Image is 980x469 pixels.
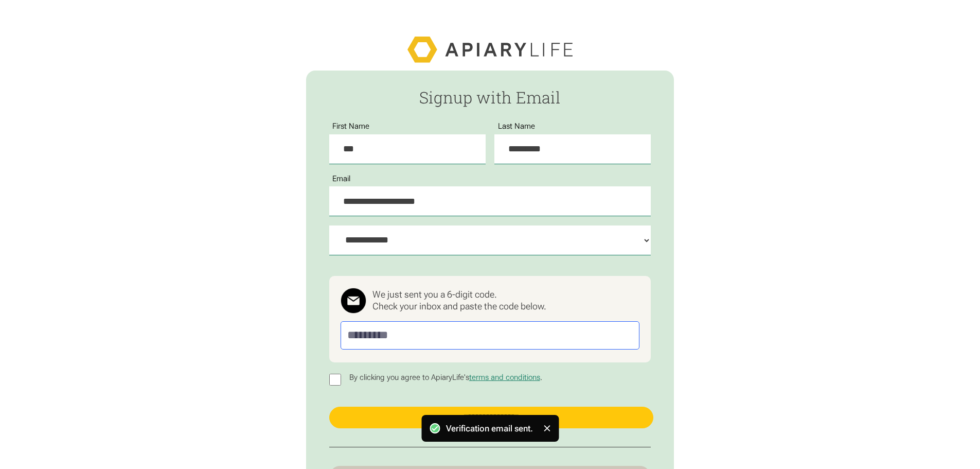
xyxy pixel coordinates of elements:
h2: Signup with Email [329,89,651,106]
label: Email [329,175,355,183]
div: Verification email sent. [446,421,533,436]
label: First Name [329,122,374,131]
p: By clicking you agree to ApiaryLife's . [346,373,546,382]
label: Last Name [494,122,539,131]
a: terms and conditions [469,373,540,382]
div: We just sent you a 6-digit code. Check your inbox and paste the code below. [372,289,546,312]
